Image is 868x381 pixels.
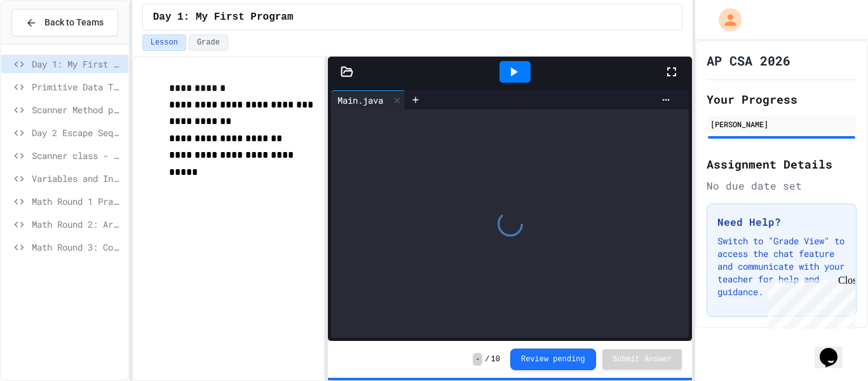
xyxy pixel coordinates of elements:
span: Variables and Input Practice [32,172,123,185]
div: [PERSON_NAME] [710,118,853,130]
span: Math Round 3: Compound Operators [32,240,123,254]
span: Primitive Data Types [32,80,123,94]
span: Scanner Method practice [32,103,123,116]
button: Review pending [510,349,596,370]
iframe: chat widget [815,330,855,368]
span: 10 [491,354,500,364]
div: Main.java [331,90,405,109]
div: Chat with us now!Close [5,5,88,81]
h3: Need Help? [717,214,846,230]
div: Main.java [331,94,390,107]
h1: AP CSA 2026 [707,52,790,69]
div: My Account [705,5,745,34]
span: Scanner class - Madlib [32,149,123,162]
h2: Assignment Details [707,155,857,173]
span: Math Round 1 Practice [32,195,123,208]
div: No due date set [707,178,857,193]
span: Day 1: My First Program [153,10,294,25]
button: Grade [189,34,228,51]
iframe: chat widget [763,275,855,329]
button: Submit Answer [602,349,682,370]
span: Day 2 Escape Sequences [32,126,123,139]
span: / [485,354,489,364]
p: Switch to "Grade View" to access the chat feature and communicate with your teacher for help and ... [717,235,846,298]
button: Lesson [142,34,186,51]
h2: Your Progress [707,90,857,108]
span: Submit Answer [613,354,672,364]
span: Back to Teams [44,16,104,29]
span: Math Round 2: Area and Perimeter [32,218,123,231]
button: Back to Teams [11,9,118,36]
span: - [473,353,482,366]
span: Day 1: My First Program [32,57,123,71]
